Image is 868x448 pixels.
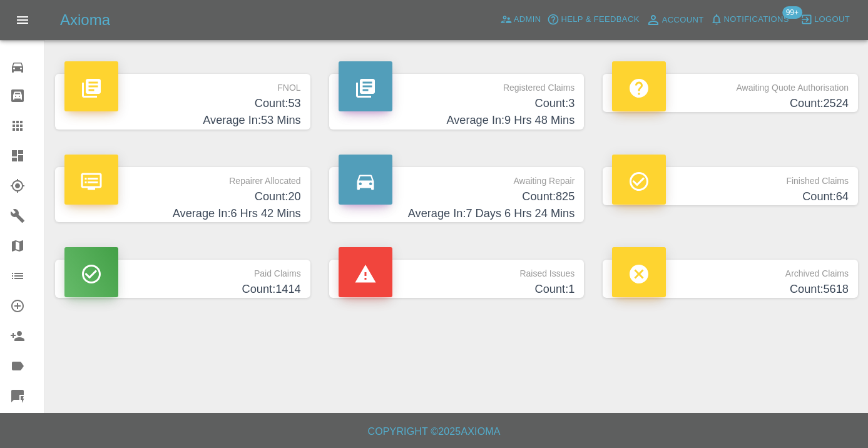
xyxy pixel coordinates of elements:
h4: Average In: 6 Hrs 42 Mins [64,205,301,222]
a: Account [643,10,707,30]
h4: Average In: 7 Days 6 Hrs 24 Mins [339,205,575,222]
h5: Axioma [60,10,110,30]
p: Registered Claims [339,74,575,95]
h4: Average In: 9 Hrs 48 Mins [339,112,575,129]
button: Logout [797,10,853,29]
p: Archived Claims [612,260,849,281]
p: Awaiting Repair [339,167,575,188]
button: Notifications [707,10,792,29]
a: Awaiting RepairCount:825Average In:7 Days 6 Hrs 24 Mins [329,167,585,223]
p: Awaiting Quote Authorisation [612,74,849,95]
span: Help & Feedback [561,13,639,27]
button: Open drawer [8,5,38,35]
h4: Count: 5618 [612,281,849,298]
h4: Average In: 53 Mins [64,112,301,129]
h4: Count: 1 [339,281,575,298]
p: Raised Issues [339,260,575,281]
a: Registered ClaimsCount:3Average In:9 Hrs 48 Mins [329,74,585,130]
h4: Count: 2524 [612,95,849,112]
a: Awaiting Quote AuthorisationCount:2524 [603,74,858,112]
p: FNOL [64,74,301,95]
p: Paid Claims [64,260,301,281]
button: Help & Feedback [544,10,642,29]
p: Finished Claims [612,167,849,188]
a: Archived ClaimsCount:5618 [603,260,858,298]
span: 99+ [782,6,802,19]
a: Admin [497,10,544,29]
h4: Count: 64 [612,188,849,205]
a: Repairer AllocatedCount:20Average In:6 Hrs 42 Mins [55,167,310,223]
a: Paid ClaimsCount:1414 [55,260,310,298]
h4: Count: 3 [339,95,575,112]
span: Logout [814,13,850,27]
h6: Copyright © 2025 Axioma [10,423,858,440]
span: Admin [514,13,541,27]
h4: Count: 53 [64,95,301,112]
a: Finished ClaimsCount:64 [603,167,858,205]
a: Raised IssuesCount:1 [329,260,585,298]
a: FNOLCount:53Average In:53 Mins [55,74,310,130]
p: Repairer Allocated [64,167,301,188]
span: Notifications [724,13,789,27]
span: Account [662,13,704,28]
h4: Count: 825 [339,188,575,205]
h4: Count: 1414 [64,281,301,298]
h4: Count: 20 [64,188,301,205]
